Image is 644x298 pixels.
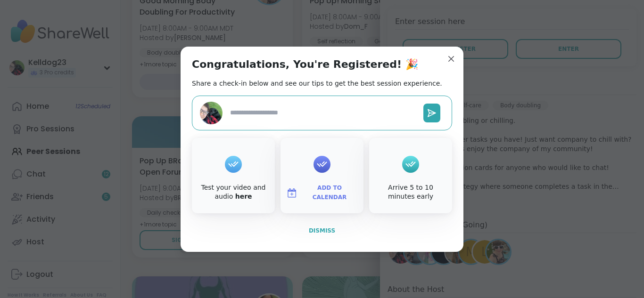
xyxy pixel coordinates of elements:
button: Dismiss [192,221,452,241]
img: Kelldog23 [200,102,223,124]
span: Dismiss [309,227,335,234]
button: Add to Calendar [282,183,362,203]
img: ShareWell Logomark [286,187,297,199]
div: Test your video and audio [194,183,273,201]
h2: Share a check-in below and see our tips to get the best session experience. [192,79,442,88]
h1: Congratulations, You're Registered! 🎉 [192,58,418,71]
a: here [235,193,252,200]
div: Arrive 5 to 10 minutes early [371,183,450,201]
span: Add to Calendar [301,184,358,202]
